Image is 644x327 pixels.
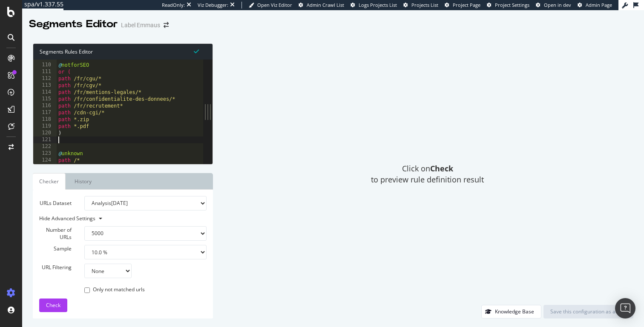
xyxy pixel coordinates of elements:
label: URL Filtering [33,264,78,271]
span: Open in dev [544,2,571,8]
label: Number of URLs [33,226,78,241]
a: Open in dev [536,2,571,9]
a: Admin Crawl List [299,2,344,9]
div: 118 [33,116,57,123]
span: Projects List [411,2,438,8]
div: 122 [33,143,57,150]
a: Project Settings [487,2,529,9]
span: Project Page [453,2,480,8]
div: 121 [33,136,57,143]
a: Checker [33,173,66,190]
div: Hide Advanced Settings [33,215,200,222]
a: Projects List [403,2,438,9]
div: Label Emmaus [121,21,160,29]
div: 111 [33,68,57,75]
div: arrow-right-arrow-left [164,22,169,28]
a: Project Page [445,2,480,9]
div: ReadOnly: [162,2,185,9]
span: Syntax is valid [194,47,199,55]
label: Only not matched urls [84,286,145,294]
div: Save this configuration as active [550,308,627,315]
div: 116 [33,102,57,109]
label: Sample [33,245,78,252]
span: Check [46,301,60,309]
span: Admin Crawl List [307,2,344,8]
div: Open Intercom Messenger [615,298,635,318]
div: 112 [33,75,57,82]
div: 113 [33,82,57,89]
span: Logs Projects List [359,2,397,8]
div: Viz Debugger: [198,2,228,9]
a: Open Viz Editor [249,2,292,9]
div: 114 [33,89,57,96]
a: History [68,173,98,190]
div: 117 [33,109,57,116]
button: Save this configuration as active [543,305,633,318]
label: URLs Dataset [33,196,78,210]
div: 110 [33,62,57,68]
span: Open Viz Editor [257,2,292,8]
div: 123 [33,150,57,157]
div: Segments Rules Editor [33,44,213,60]
div: 115 [33,96,57,102]
a: Admin Page [578,2,612,9]
span: Project Settings [495,2,529,8]
span: Click on to preview rule definition result [371,163,484,185]
a: Knowledge Base [481,308,541,315]
strong: Check [430,163,453,173]
div: 120 [33,130,57,136]
div: 124 [33,157,57,164]
span: Admin Page [586,2,612,8]
div: 119 [33,123,57,130]
button: Knowledge Base [481,305,541,318]
a: Logs Projects List [351,2,397,9]
input: Only not matched urls [84,287,90,293]
button: Check [39,299,67,312]
div: Knowledge Base [495,308,534,315]
div: Segments Editor [29,17,118,31]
